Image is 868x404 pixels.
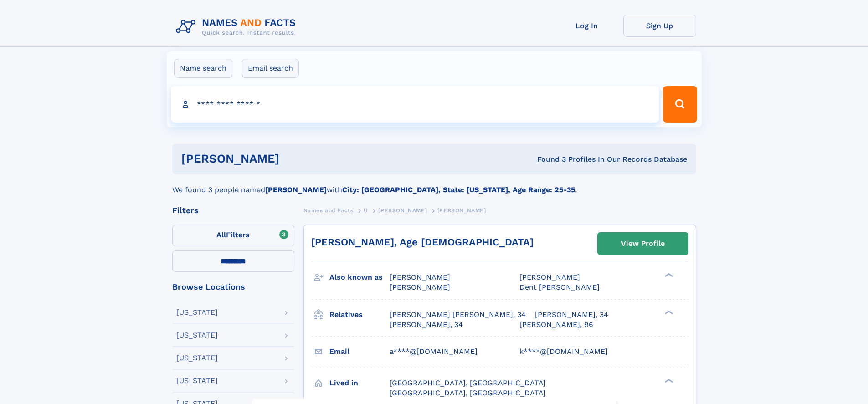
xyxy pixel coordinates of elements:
[535,310,608,320] a: [PERSON_NAME], 34
[663,86,697,123] button: Search Button
[311,236,534,248] a: [PERSON_NAME], Age [DEMOGRAPHIC_DATA]
[519,320,593,330] a: [PERSON_NAME], 96
[176,309,218,316] div: [US_STATE]
[176,332,218,339] div: [US_STATE]
[663,309,673,315] div: ❯
[378,205,427,216] a: [PERSON_NAME]
[172,15,303,39] img: Logo Names and Facts
[408,154,687,164] div: Found 3 Profiles In Our Records Database
[342,185,575,194] b: City: [GEOGRAPHIC_DATA], State: [US_STATE], Age Range: 25-35
[171,86,659,123] input: search input
[390,389,546,397] span: [GEOGRAPHIC_DATA], [GEOGRAPHIC_DATA]
[176,354,218,362] div: [US_STATE]
[390,320,463,330] a: [PERSON_NAME], 34
[623,15,696,37] a: Sign Up
[364,205,368,216] a: U
[172,283,294,291] div: Browse Locations
[663,272,673,278] div: ❯
[242,59,299,78] label: Email search
[390,283,450,291] span: [PERSON_NAME]
[172,206,294,215] div: Filters
[216,230,226,239] span: All
[265,185,327,194] b: [PERSON_NAME]
[364,207,368,214] span: U
[172,225,294,246] label: Filters
[329,375,390,391] h3: Lived in
[176,377,218,384] div: [US_STATE]
[519,283,600,291] span: Dent [PERSON_NAME]
[550,15,623,37] a: Log In
[174,59,232,78] label: Name search
[621,233,665,254] div: View Profile
[181,153,408,164] h1: [PERSON_NAME]
[378,207,427,214] span: [PERSON_NAME]
[172,174,696,195] div: We found 3 people named with .
[598,233,688,255] a: View Profile
[329,307,390,322] h3: Relatives
[303,205,354,216] a: Names and Facts
[390,273,450,281] span: [PERSON_NAME]
[329,270,390,285] h3: Also known as
[437,207,486,214] span: [PERSON_NAME]
[519,273,580,281] span: [PERSON_NAME]
[390,378,546,387] span: [GEOGRAPHIC_DATA], [GEOGRAPHIC_DATA]
[329,344,390,359] h3: Email
[390,310,526,320] a: [PERSON_NAME] [PERSON_NAME], 34
[663,378,673,384] div: ❯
